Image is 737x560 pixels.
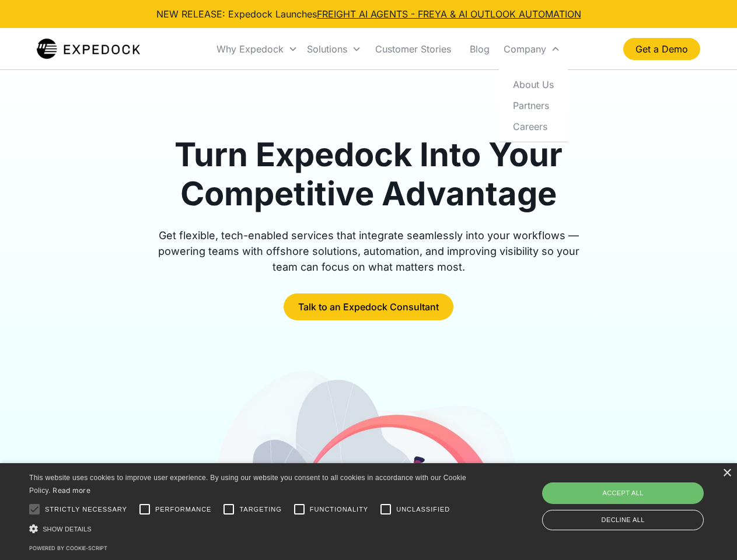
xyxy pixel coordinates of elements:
[317,8,581,20] a: FREIGHT AI AGENTS - FREYA & AI OUTLOOK AUTOMATION
[460,29,499,69] a: Blog
[216,43,284,55] div: Why Expedock
[29,474,466,495] span: This website uses cookies to improve user experience. By using our website you consent to all coo...
[543,434,737,560] iframe: Chat Widget
[504,116,563,136] a: Careers
[43,526,92,533] span: Show details
[302,29,366,69] div: Solutions
[45,505,127,514] span: Strictly necessary
[29,523,470,535] div: Show details
[499,69,568,142] nav: Company
[29,545,107,551] a: Powered by cookie-script
[504,94,563,116] a: Partners
[155,505,212,514] span: Performance
[504,73,563,94] a: About Us
[37,37,140,61] a: home
[623,38,700,60] a: Get a Demo
[37,37,140,61] img: Expedock Logo
[366,29,460,69] a: Customer Stories
[212,29,302,69] div: Why Expedock
[156,7,581,21] div: NEW RELEASE: Expedock Launches
[396,505,450,514] span: Unclassified
[53,486,90,495] a: Read more
[310,505,368,514] span: Functionality
[239,505,281,514] span: Targeting
[499,29,565,69] div: Company
[307,43,347,55] div: Solutions
[504,43,546,55] div: Company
